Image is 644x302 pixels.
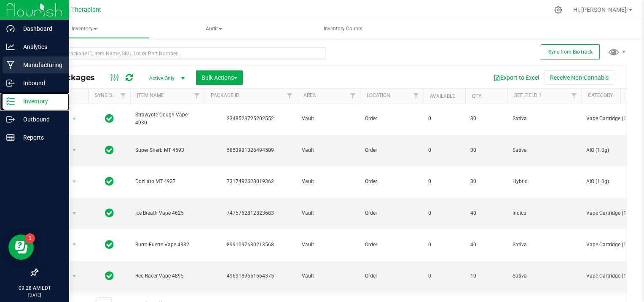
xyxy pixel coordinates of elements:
div: 4969189651664375 [203,272,298,280]
span: 30 [470,178,502,186]
span: Vault [302,178,355,186]
span: Order [365,241,418,249]
span: Super Sherb MT 4593 [135,146,199,154]
span: 0 [428,146,460,154]
span: Sativa [513,241,576,249]
span: In Sync [105,270,114,282]
div: 7475762812823683 [203,209,298,217]
iframe: Resource center unread badge [25,233,35,243]
iframe: Resource center [8,235,34,260]
a: Filter [190,89,204,103]
span: Order [365,272,418,280]
span: select [69,239,80,251]
span: 30 [470,115,502,123]
span: Order [365,146,418,154]
inline-svg: Reports [6,133,15,142]
span: 0 [428,178,460,186]
span: 30 [470,146,502,154]
span: select [69,208,80,219]
span: Theraplant [71,6,101,13]
span: In Sync [105,144,114,156]
input: Search Package ID, Item Name, SKU, Lot or Part Number... [37,47,326,60]
inline-svg: Inbound [6,79,15,87]
div: 2348523725202552 [203,115,298,123]
span: Sync from BioTrack [548,49,593,55]
span: select [69,176,80,188]
a: Sync Status [95,92,127,98]
span: 0 [428,209,460,217]
span: 40 [470,209,502,217]
span: 10 [470,272,502,280]
a: Qty [472,93,481,99]
a: Package ID [211,92,239,98]
span: All Packages [44,73,103,82]
span: Vault [302,115,355,123]
div: 8991097630213568 [203,241,298,249]
p: 09:28 AM EDT [4,284,65,292]
span: Order [365,209,418,217]
a: Category [588,92,613,98]
a: Area [303,92,316,98]
span: select [69,144,80,156]
a: Filter [283,89,297,103]
inline-svg: Outbound [6,115,15,124]
span: Hybrid [513,178,576,186]
span: Vault [302,241,355,249]
p: Inbound [15,78,65,88]
a: Audit [150,20,278,38]
a: Filter [409,89,423,103]
span: Order [365,178,418,186]
p: Dashboard [15,24,65,34]
button: Receive Non-Cannabis [545,70,614,85]
span: Sativa [513,146,576,154]
div: Manage settings [553,6,563,14]
span: Vault [302,272,355,280]
a: Filter [346,89,360,103]
span: 0 [428,241,460,249]
span: Sativa [513,115,576,123]
span: Bulk Actions [201,74,237,81]
inline-svg: Analytics [6,43,15,51]
p: Inventory [15,96,65,106]
span: select [69,270,80,282]
span: Dozilato MT 4937 [135,178,199,186]
span: In Sync [105,113,114,124]
p: Outbound [15,114,65,124]
span: Inventory Counts [312,25,374,32]
inline-svg: Manufacturing [6,61,15,69]
button: Bulk Actions [196,70,243,85]
span: In Sync [105,239,114,251]
p: Reports [15,132,65,143]
span: 0 [428,272,460,280]
inline-svg: Dashboard [6,24,15,33]
span: Vault [302,146,355,154]
span: select [69,113,80,125]
p: [DATE] [4,292,65,298]
a: Available [430,93,455,99]
span: Hi, [PERSON_NAME]! [573,6,628,13]
a: Ref Field 1 [514,92,542,98]
a: Inventory [20,20,149,38]
p: Manufacturing [15,60,65,70]
span: Vault [302,209,355,217]
div: 5853981326494509 [203,146,298,154]
inline-svg: Inventory [6,97,15,105]
span: Indica [513,209,576,217]
span: Burro Fuerte Vape 4832 [135,241,199,249]
span: 0 [428,115,460,123]
span: Red Racer Vape 4895 [135,272,199,280]
a: Inventory Counts [279,20,408,38]
span: Sativa [513,272,576,280]
a: Filter [116,89,130,103]
button: Sync from BioTrack [541,44,600,59]
a: Filter [567,89,581,103]
a: Item Name [137,92,164,98]
p: Analytics [15,42,65,52]
span: Ice Breath Vape 4625 [135,209,199,217]
a: Location [367,92,390,98]
span: Audit [150,21,278,38]
div: 7317492628019362 [203,178,298,186]
span: Strawyote Cough Vape 4930 [135,111,199,127]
